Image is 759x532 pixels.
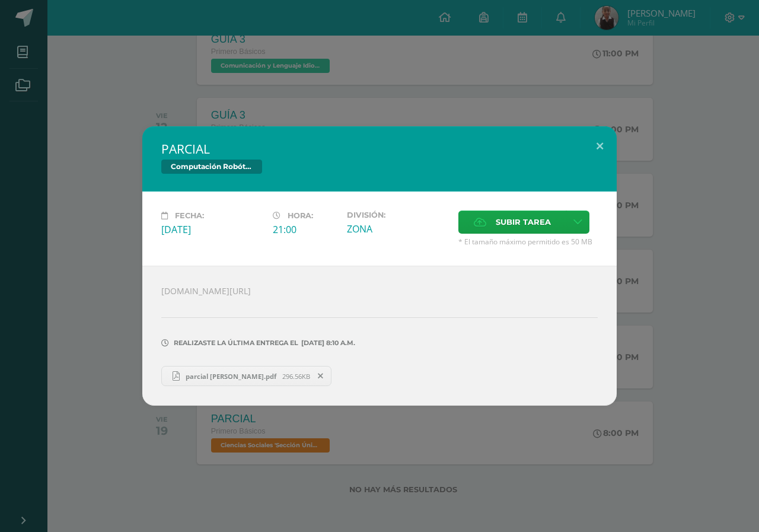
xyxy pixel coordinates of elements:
div: 21:00 [273,223,337,236]
span: parcial [PERSON_NAME].pdf [180,372,282,381]
label: División: [347,211,449,219]
span: 296.56KB [282,372,310,381]
h2: PARCIAL [161,141,598,157]
span: Realizaste la última entrega el [174,339,298,347]
span: Fecha: [175,211,204,220]
a: parcial [PERSON_NAME].pdf 296.56KB [161,366,331,386]
span: * El tamaño máximo permitido es 50 MB [458,237,598,247]
button: Close (Esc) [583,126,617,167]
div: [DOMAIN_NAME][URL] [142,266,617,406]
span: Computación Robótica [161,160,262,174]
span: [DATE] 8:10 a.m. [298,343,355,343]
div: ZONA [347,222,449,235]
span: Hora: [288,211,313,220]
span: Subir tarea [496,211,551,233]
div: [DATE] [161,223,263,236]
span: Remover entrega [311,369,331,383]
